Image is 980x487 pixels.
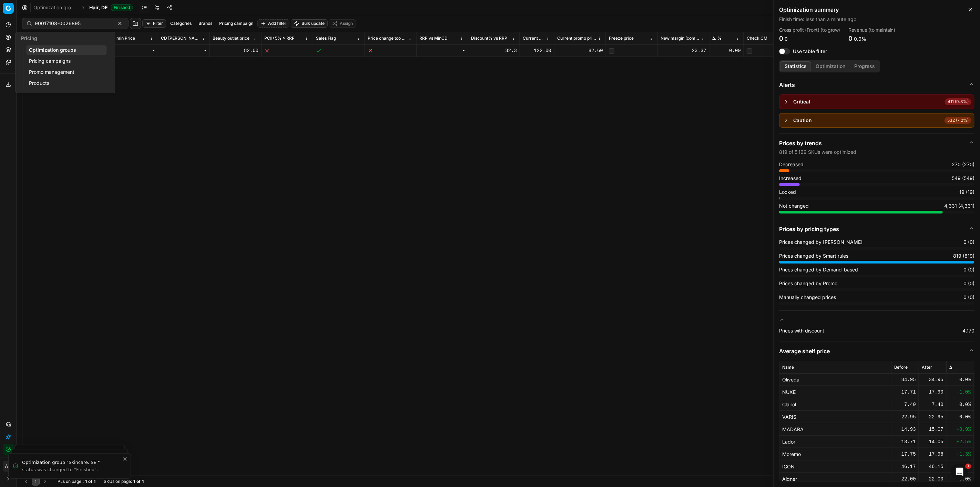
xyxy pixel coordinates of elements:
[951,464,968,480] iframe: Intercom live chat
[779,294,836,301] span: Manually changed prices
[922,389,943,396] div: 17.90
[945,117,971,124] span: 532 (7.2%)
[142,479,144,484] strong: 1
[712,36,722,41] span: Δ, %
[811,61,850,71] button: Optimization
[264,36,295,41] span: PCII+5% > RRP
[257,19,289,28] button: Add filter
[949,376,971,383] div: 0.0%
[111,4,133,11] span: Finished
[949,463,971,470] div: 0.0%
[557,47,603,54] div: 82.60
[959,189,974,196] span: 19 (19)
[121,455,129,463] button: Close toast
[922,476,943,483] div: 22.00
[26,78,106,88] a: Products
[949,414,971,420] div: 0.0%
[894,426,916,433] div: 14.93
[213,47,258,54] div: 82.60
[949,476,971,483] div: 0.0%
[609,36,634,41] span: Freeze price
[922,365,932,370] span: After
[922,438,943,445] div: 14.05
[779,460,891,473] td: ICON
[780,61,811,71] button: Statistics
[523,47,551,54] div: 122.00
[944,202,974,209] span: 4,331 (4,331)
[779,280,837,287] span: Prices changed by Promo
[894,463,916,470] div: 46.17
[329,19,356,28] button: Assign
[922,463,943,470] div: 46.15
[216,19,256,28] button: Pricing campaign
[471,47,517,54] div: 32.3
[21,35,37,41] span: Pricing
[894,376,916,383] div: 34.95
[779,28,840,32] dt: Gross profit (Front) (to grow)
[32,477,40,486] button: 1
[133,479,135,484] strong: 1
[949,401,971,408] div: 0.0%
[22,467,122,473] div: status was changed to "Finished".
[779,252,848,259] span: Prices changed by Smart rules
[22,477,49,486] nav: pagination
[894,476,916,483] div: 22.00
[779,423,891,436] td: MADARA
[949,365,952,370] span: ∆
[894,365,908,370] span: Before
[779,448,891,460] td: Moremo
[161,47,207,54] div: -
[922,401,943,408] div: 7.40
[712,47,741,54] div: 0.00
[661,47,706,54] div: 23.37
[963,266,974,273] span: 0 (0)
[952,161,974,168] span: 270 (270)
[109,47,155,54] div: -
[471,36,507,41] span: Discount% vs RRP
[26,45,106,55] a: Optimization groups
[849,28,896,32] dt: Revenue (to maintain)
[58,479,81,484] span: PLs on page
[41,477,49,486] button: Go to next page
[894,438,916,445] div: 13.71
[894,414,916,420] div: 22.95
[213,36,249,41] span: Beauty outlet price
[779,16,974,23] p: Finish time : less than a minute ago
[952,175,974,182] span: 549 (549)
[922,451,943,458] div: 17.98
[782,365,794,370] span: Name
[922,426,943,433] div: 15.07
[35,20,110,27] input: Search by SKU or title
[142,19,166,28] button: Filter
[966,464,971,469] span: 1
[945,98,971,105] span: 411 (9.3%)
[894,401,916,408] div: 7.40
[949,438,971,445] div: +2.5%
[779,239,862,246] span: Prices changed by [PERSON_NAME]
[89,4,133,11] span: Hair, DEFinished
[793,98,810,105] div: Critical
[949,426,971,433] div: +0.9%
[22,459,122,466] div: Optimization group "Skincare, SE "
[963,239,974,246] span: 0 (0)
[85,479,87,484] strong: 1
[894,451,916,458] div: 17.75
[291,19,328,28] button: Bulk update
[58,479,95,484] div: :
[949,389,971,396] div: +1.0%
[26,56,106,66] a: Pricing campaigns
[196,19,215,28] button: Brands
[419,47,465,54] div: -
[104,479,132,484] span: SKUs on page :
[849,35,853,42] span: 0
[779,189,796,196] span: Locked
[779,175,802,182] span: Increased
[109,36,135,41] span: CD min Price
[3,461,14,472] button: AB
[26,67,106,77] a: Promo management
[953,252,974,259] span: 819 (819)
[779,35,783,42] span: 0
[89,4,108,11] span: Hair, DE
[962,327,974,334] span: 4,170
[779,386,891,398] td: NUXE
